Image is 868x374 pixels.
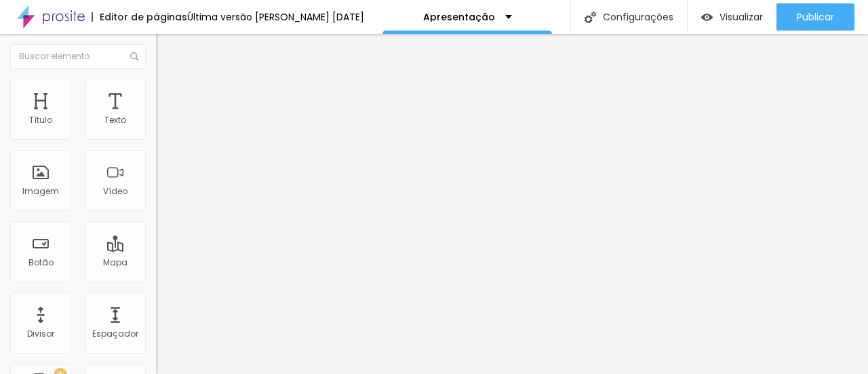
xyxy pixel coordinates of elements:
div: Espaçador [92,329,138,339]
div: Texto [104,115,126,125]
div: Botão [28,258,54,267]
p: Apresentação [423,12,495,22]
div: Imagem [22,187,59,196]
span: Publicar [797,12,834,22]
div: Título [29,115,52,125]
div: Última versão [PERSON_NAME] [DATE] [187,12,364,22]
div: Mapa [103,258,127,267]
div: Divisor [27,329,54,339]
span: Visualizar [719,12,763,22]
iframe: Editor [156,34,868,374]
div: Vídeo [103,187,127,196]
img: Icone [585,12,596,23]
img: view-1.svg [701,12,713,23]
img: Icone [130,52,138,60]
div: Editor de páginas [92,12,187,22]
input: Buscar elemento [10,44,146,69]
button: Publicar [776,3,854,31]
button: Visualizar [688,3,776,31]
